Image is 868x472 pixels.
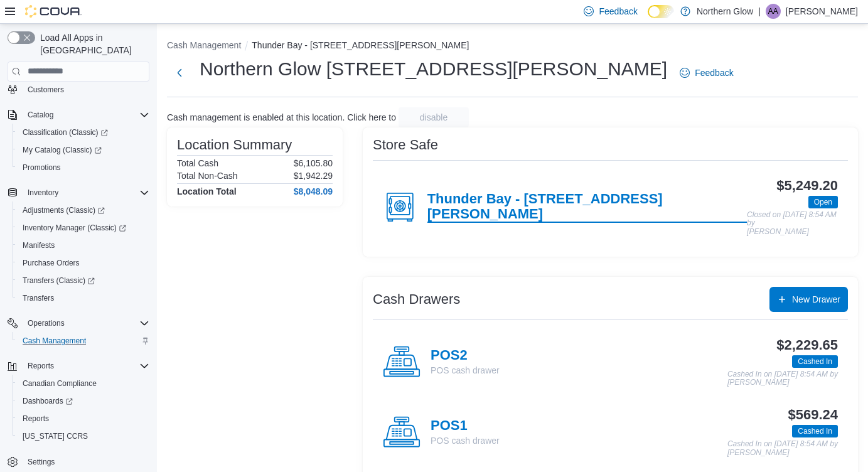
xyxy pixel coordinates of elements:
[792,355,838,368] span: Cashed In
[23,276,95,286] span: Transfers (Classic)
[167,60,192,85] button: Next
[18,376,149,391] span: Canadian Compliance
[35,31,149,56] span: Load All Apps in [GEOGRAPHIC_DATA]
[18,411,54,426] a: Reports
[23,293,54,303] span: Transfers
[28,361,54,371] span: Reports
[18,255,149,271] span: Purchase Orders
[18,238,149,253] span: Manifests
[177,137,292,153] h3: Location Summary
[727,440,838,457] p: Cashed In on [DATE] 8:54 AM by [PERSON_NAME]
[427,191,747,223] h4: Thunder Bay - [STREET_ADDRESS][PERSON_NAME]
[13,332,154,350] button: Cash Management
[18,394,78,409] a: Dashboards
[599,5,637,18] span: Feedback
[294,186,333,196] h4: $8,048.09
[3,314,154,332] button: Operations
[18,125,113,140] a: Classification (Classic)
[13,254,154,272] button: Purchase Orders
[18,203,110,218] a: Adjustments (Classic)
[18,411,149,426] span: Reports
[18,238,60,253] a: Manifests
[23,163,61,173] span: Promotions
[399,107,469,127] button: disable
[18,125,149,140] span: Classification (Classic)
[373,292,460,307] h3: Cash Drawers
[23,205,105,215] span: Adjustments (Classic)
[23,378,97,389] span: Canadian Compliance
[13,272,154,289] a: Transfers (Classic)
[431,364,500,377] p: POS cash drawer
[18,220,149,235] span: Inventory Manager (Classic)
[23,258,80,268] span: Purchase Orders
[776,178,838,193] h3: $5,249.20
[18,291,149,306] span: Transfers
[18,429,93,444] a: [US_STATE] CCRS
[695,67,733,79] span: Feedback
[23,82,149,97] span: Customers
[792,293,840,306] span: New Drawer
[28,457,55,467] span: Settings
[648,5,674,18] input: Dark Mode
[776,338,838,353] h3: $2,229.65
[373,137,438,153] h3: Store Safe
[792,425,838,437] span: Cashed In
[18,429,149,444] span: Washington CCRS
[13,201,154,219] a: Adjustments (Classic)
[13,159,154,176] button: Promotions
[23,396,73,406] span: Dashboards
[167,39,858,54] nav: An example of EuiBreadcrumbs
[13,392,154,410] a: Dashboards
[18,160,149,175] span: Promotions
[727,370,838,387] p: Cashed In on [DATE] 8:54 AM by [PERSON_NAME]
[200,56,667,82] h1: Northern Glow [STREET_ADDRESS][PERSON_NAME]
[808,196,838,208] span: Open
[758,4,761,19] p: |
[18,220,131,235] a: Inventory Manager (Classic)
[747,211,838,237] p: Closed on [DATE] 8:54 AM by [PERSON_NAME]
[13,410,154,427] button: Reports
[3,184,154,201] button: Inventory
[23,127,108,137] span: Classification (Classic)
[431,434,500,447] p: POS cash drawer
[768,4,778,19] span: AA
[769,287,848,312] button: New Drawer
[18,255,85,271] a: Purchase Orders
[786,4,858,19] p: [PERSON_NAME]
[13,124,154,141] a: Classification (Classic)
[13,375,154,392] button: Canadian Compliance
[3,357,154,375] button: Reports
[13,289,154,307] button: Transfers
[798,426,832,437] span: Cashed In
[23,107,149,122] span: Catalog
[23,316,149,331] span: Operations
[788,407,838,422] h3: $569.24
[177,186,237,196] h4: Location Total
[3,80,154,99] button: Customers
[648,18,648,19] span: Dark Mode
[23,82,69,97] a: Customers
[18,142,149,158] span: My Catalog (Classic)
[18,142,107,158] a: My Catalog (Classic)
[420,111,447,124] span: disable
[13,141,154,159] a: My Catalog (Classic)
[3,453,154,471] button: Settings
[28,110,53,120] span: Catalog
[13,237,154,254] button: Manifests
[23,431,88,441] span: [US_STATE] CCRS
[13,219,154,237] a: Inventory Manager (Classic)
[177,158,218,168] h6: Total Cash
[3,106,154,124] button: Catalog
[431,418,500,434] h4: POS1
[18,273,149,288] span: Transfers (Classic)
[675,60,738,85] a: Feedback
[23,223,126,233] span: Inventory Manager (Classic)
[294,171,333,181] p: $1,942.29
[18,160,66,175] a: Promotions
[167,40,241,50] button: Cash Management
[23,185,63,200] button: Inventory
[431,348,500,364] h4: POS2
[23,454,149,469] span: Settings
[23,414,49,424] span: Reports
[23,358,59,373] button: Reports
